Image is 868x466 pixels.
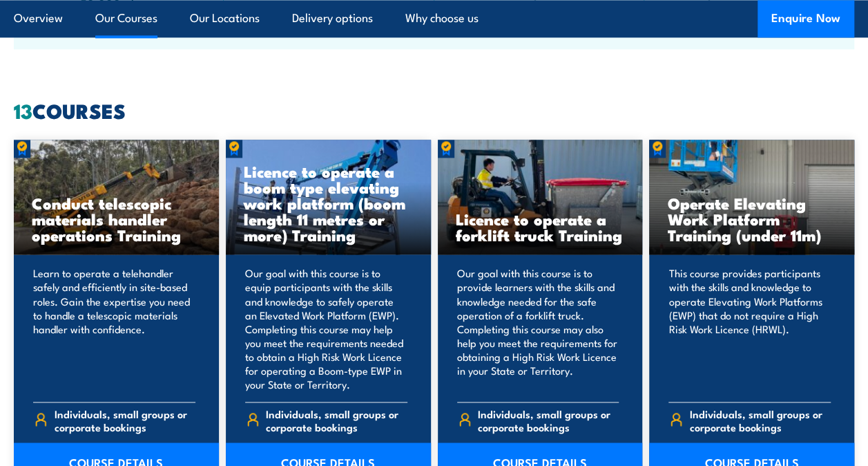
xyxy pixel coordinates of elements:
p: Learn to operate a telehandler safely and efficiently in site-based roles. Gain the expertise you... [33,266,195,391]
h2: COURSES [14,101,854,120]
p: This course provides participants with the skills and knowledge to operate Elevating Work Platfor... [668,266,831,391]
h3: Licence to operate a boom type elevating work platform (boom length 11 metres or more) Training [244,163,413,243]
p: Our goal with this course is to provide learners with the skills and knowledge needed for the saf... [457,266,619,391]
h3: Conduct telescopic materials handler operations Training [32,195,201,243]
span: Individuals, small groups or corporate bookings [690,407,831,433]
strong: 13 [14,95,32,126]
span: Individuals, small groups or corporate bookings [266,407,407,433]
p: Our goal with this course is to equip participants with the skills and knowledge to safely operat... [245,266,407,391]
span: Individuals, small groups or corporate bookings [478,407,619,433]
span: Individuals, small groups or corporate bookings [55,407,195,433]
h3: Licence to operate a forklift truck Training [456,211,625,243]
h3: Operate Elevating Work Platform Training (under 11m) [667,195,836,243]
